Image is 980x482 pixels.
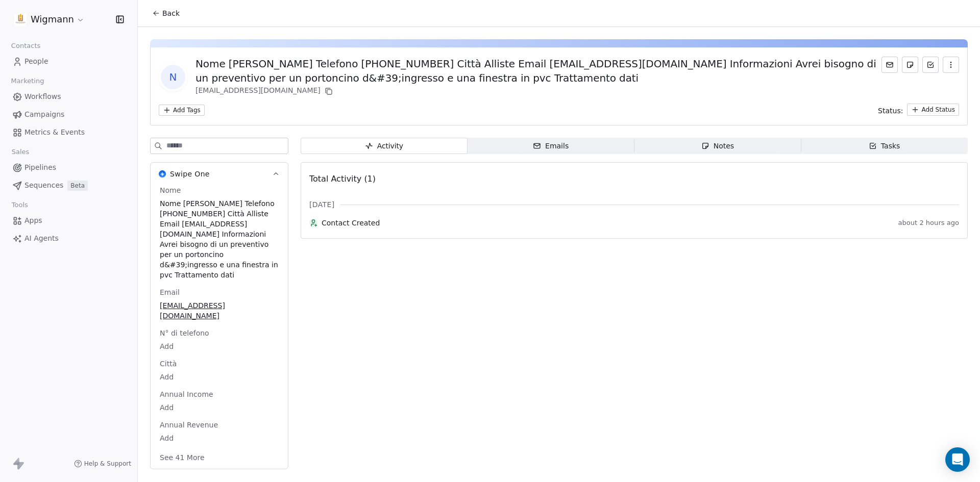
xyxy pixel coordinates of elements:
a: Campaigns [8,106,129,123]
div: Open Intercom Messenger [945,447,970,472]
span: Tools [7,197,32,213]
span: Add [160,433,279,443]
span: [EMAIL_ADDRESS][DOMAIN_NAME] [160,300,279,321]
div: Nome [PERSON_NAME] Telefono [PHONE_NUMBER] Città Alliste Email [EMAIL_ADDRESS][DOMAIN_NAME] Infor... [195,57,881,85]
span: Status: [878,106,903,116]
span: Metrics & Events [24,127,85,138]
span: Città [158,359,179,369]
a: Metrics & Events [8,124,129,141]
span: Workflows [24,91,61,102]
span: Marketing [7,73,48,89]
span: Add [160,341,279,351]
div: Notes [701,141,734,151]
span: Back [162,8,180,18]
button: Swipe OneSwipe One [151,163,288,185]
span: Contact Created [322,218,894,228]
a: SequencesBeta [8,177,129,194]
span: [DATE] [309,199,334,210]
img: 1630668995401.jpeg [14,13,27,26]
a: Help & Support [74,460,131,468]
span: Pipelines [24,162,56,173]
div: Swipe OneSwipe One [151,185,288,469]
span: AI Agents [24,233,59,244]
button: Add Status [907,104,959,116]
div: Emails [533,141,569,151]
span: Beta [67,181,88,191]
a: Apps [8,212,129,229]
span: Nome [PERSON_NAME] Telefono [PHONE_NUMBER] Città Alliste Email [EMAIL_ADDRESS][DOMAIN_NAME] Infor... [160,198,279,280]
a: Workflows [8,88,129,105]
span: Swipe One [170,169,210,179]
span: Add [160,372,279,382]
span: Add [160,402,279,413]
button: Back [146,4,186,22]
button: See 41 More [154,448,211,467]
span: Total Activity (1) [309,174,376,184]
span: Email [158,287,182,297]
span: about 2 hours ago [898,219,959,227]
span: Wigmann [31,13,74,26]
span: Nome [158,185,183,195]
span: Contacts [7,38,45,54]
span: N° di telefono [158,328,211,338]
span: N [161,65,185,89]
button: Add Tags [159,105,205,116]
img: Swipe One [159,170,166,177]
span: Campaigns [24,109,64,120]
button: Wigmann [12,11,87,28]
div: [EMAIL_ADDRESS][DOMAIN_NAME] [195,85,881,97]
div: Tasks [869,141,900,151]
span: Sequences [24,180,63,191]
a: People [8,53,129,70]
span: People [24,56,48,67]
span: Annual Income [158,389,215,399]
span: Sales [7,144,34,160]
span: Apps [24,215,42,226]
a: AI Agents [8,230,129,247]
span: Help & Support [84,460,131,468]
span: Annual Revenue [158,420,220,430]
a: Pipelines [8,159,129,176]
